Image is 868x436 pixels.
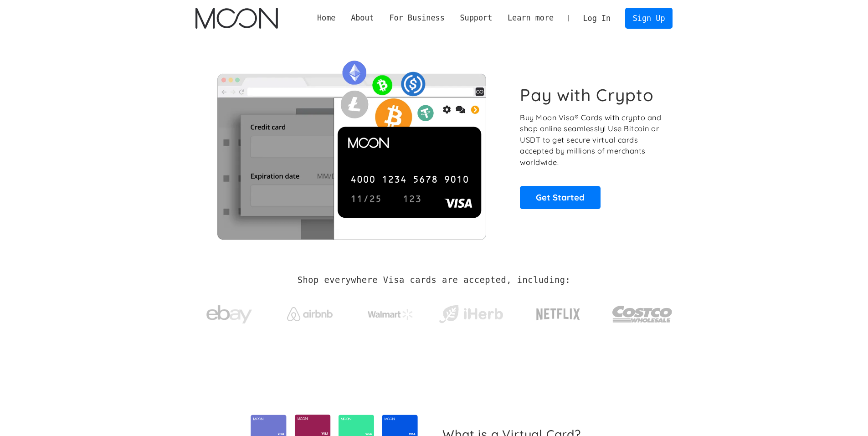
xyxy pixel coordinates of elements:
[343,12,381,24] div: About
[287,307,333,321] img: Airbnb
[520,186,601,209] a: Get Started
[612,297,673,331] img: Costco
[389,12,444,24] div: For Business
[382,12,452,24] div: For Business
[508,12,554,24] div: Learn more
[195,8,278,29] a: home
[195,291,263,333] a: ebay
[535,303,581,326] img: Netflix
[195,54,508,239] img: Moon Cards let you spend your crypto anywhere Visa is accepted.
[437,293,505,331] a: iHerb
[195,8,278,29] img: Moon Logo
[452,12,500,24] div: Support
[500,12,561,24] div: Learn more
[309,12,343,24] a: Home
[520,112,663,168] p: Buy Moon Visa® Cards with crypto and shop online seamlessly! Use Bitcoin or USDT to get secure vi...
[351,12,374,24] div: About
[356,300,424,324] a: Walmart
[520,85,654,105] h1: Pay with Crypto
[206,300,252,329] img: ebay
[518,294,599,330] a: Netflix
[298,275,570,285] h2: Shop everywhere Visa cards are accepted, including:
[625,8,673,28] a: Sign Up
[276,298,344,326] a: Airbnb
[612,288,673,336] a: Costco
[368,309,413,320] img: Walmart
[575,8,618,28] a: Log In
[437,303,505,326] img: iHerb
[460,12,492,24] div: Support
